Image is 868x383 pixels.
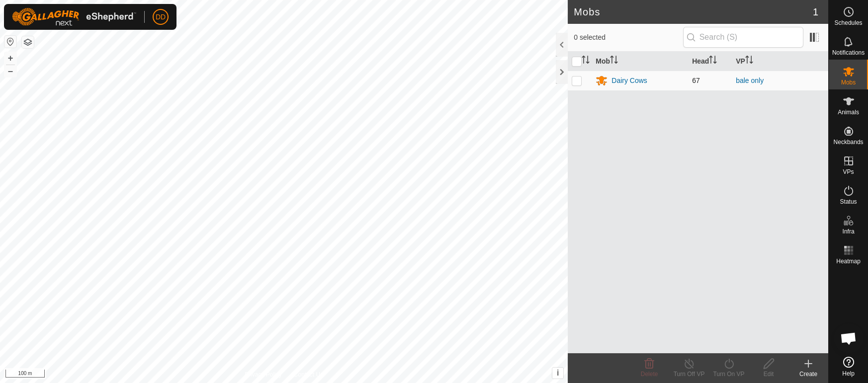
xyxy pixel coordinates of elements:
div: Dairy Cows [611,76,647,86]
p-sorticon: Activate to sort [610,57,618,65]
button: Reset Map [4,36,16,48]
span: Animals [838,109,859,115]
a: bale only [736,77,764,84]
span: Infra [842,229,854,234]
button: i [552,368,563,379]
div: Create [788,370,828,379]
th: Mob [592,52,688,71]
p-sorticon: Activate to sort [745,57,753,65]
span: Delete [641,371,658,378]
span: Heatmap [836,258,861,264]
p-sorticon: Activate to sort [709,57,717,65]
span: VPs [843,169,854,175]
th: Head [688,52,732,71]
span: Status [840,199,857,205]
span: 67 [692,77,700,84]
a: Help [829,353,868,381]
p-sorticon: Activate to sort [582,57,590,65]
a: Contact Us [294,370,323,379]
button: + [4,52,16,64]
span: 0 selected [574,32,683,43]
span: 1 [813,4,818,19]
button: – [4,65,16,77]
span: i [557,369,559,377]
span: Schedules [834,20,862,26]
span: DD [156,12,166,22]
a: Privacy Policy [245,370,282,379]
th: VP [732,52,828,71]
button: Map Layers [22,36,34,48]
h2: Mobs [574,6,813,18]
span: Notifications [832,50,865,56]
div: Turn On VP [709,370,749,379]
span: Neckbands [833,139,863,145]
span: Help [842,371,855,377]
span: Mobs [841,79,856,85]
img: Gallagher Logo [12,8,136,26]
div: Edit [749,370,788,379]
input: Search (S) [683,27,803,48]
div: Turn Off VP [669,370,709,379]
div: Open chat [834,323,864,353]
